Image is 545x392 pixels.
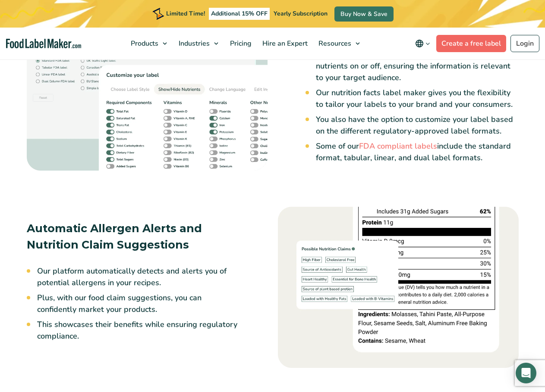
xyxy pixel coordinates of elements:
[278,207,519,367] img: A panel of Nutrition Claim options overlapping the bottom of a nutrition facts label.
[126,28,171,59] a: Products
[166,9,205,18] span: Limited Time!
[334,6,394,22] a: Buy Now & Save
[316,114,519,137] li: You also have the option to customize your label based on the different regulatory-approved label...
[227,39,252,48] span: Pricing
[37,265,240,289] li: Our platform automatically detects and alerts you of potential allergens in your recipes.
[209,8,270,20] span: Additional 15% OFF
[257,28,311,59] a: Hire an Expert
[176,39,211,48] span: Industries
[225,28,255,59] a: Pricing
[37,319,240,342] li: This showcases their benefits while ensuring regulatory compliance.
[37,292,240,315] li: Plus, with our food claim suggestions, you can confidently market your products.
[436,35,506,52] a: Create a free label
[274,9,328,18] span: Yearly Subscription
[27,9,268,170] img: Two panels with toggle buttons for different customization options you can choose from in the rec...
[316,87,519,110] li: Our nutrition facts label maker gives you the flexibility to tailor your labels to your brand and...
[316,140,519,164] li: Some of our include the standard format, tabular, linear, and dual label formats.
[128,39,159,48] span: Products
[173,28,223,59] a: Industries
[27,221,240,253] h3: Automatic Allergen Alerts and Nutrition Claim Suggestions
[260,39,309,48] span: Hire an Expert
[359,141,437,151] a: FDA compliant labels
[510,35,539,52] a: Login
[316,49,519,84] li: With our Customize label option, you can toggle nutrients on or off, ensuring the information is ...
[316,39,352,48] span: Resources
[313,28,364,59] a: Resources
[516,363,536,383] div: Open Intercom Messenger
